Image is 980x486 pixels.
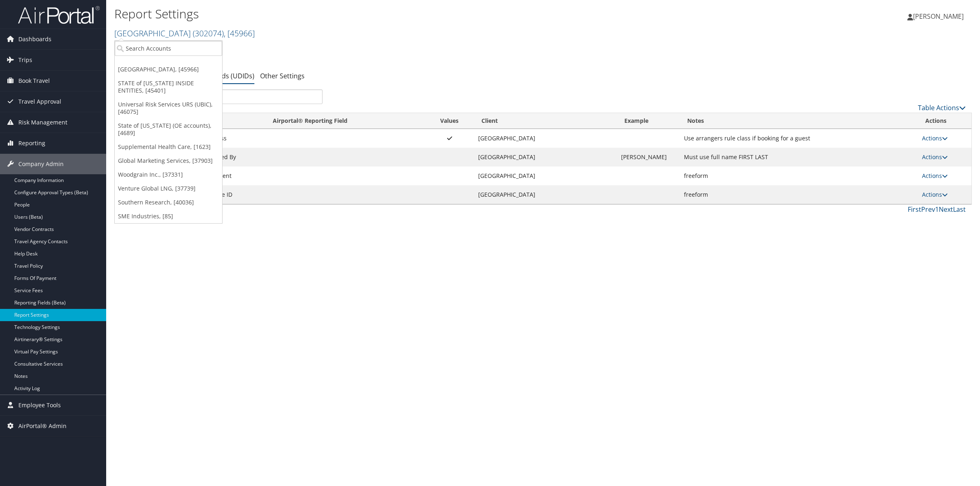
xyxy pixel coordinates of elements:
[115,209,222,223] a: SME Industries, [85]
[935,205,939,214] a: 1
[922,153,948,161] a: Actions
[474,113,617,129] th: Client
[224,28,255,39] span: , [ 45966 ]
[18,133,45,153] span: Reporting
[474,129,617,148] td: [GEOGRAPHIC_DATA]
[18,91,61,112] span: Travel Approval
[918,113,971,129] th: Actions
[193,28,224,39] span: ( 302074 )
[680,166,918,185] td: freeform
[922,134,948,142] a: Actions
[907,4,972,29] a: [PERSON_NAME]
[265,113,425,129] th: Airportal&reg; Reporting Field
[425,113,474,129] th: Values
[18,29,51,49] span: Dashboards
[918,103,966,112] a: Table Actions
[115,119,222,140] a: State of [US_STATE] (OE accounts), [4689]
[115,140,222,154] a: Supplemental Health Care, [1623]
[115,98,222,119] a: Universal Risk Services URS (UBIC), [46075]
[18,5,100,24] img: airportal-logo.png
[194,148,265,166] td: Requested By
[913,12,964,21] span: [PERSON_NAME]
[18,50,32,70] span: Trips
[115,76,222,98] a: STATE of [US_STATE] INSIDE ENTITIES, [45401]
[474,148,617,166] td: [GEOGRAPHIC_DATA]
[115,41,222,56] input: Search Accounts
[617,113,680,129] th: Example
[680,113,918,129] th: Notes
[18,416,67,436] span: AirPortal® Admin
[194,129,265,148] td: Rule Class
[115,182,222,195] a: Venture Global LNG, [37739]
[18,154,64,174] span: Company Admin
[18,71,50,91] span: Book Travel
[18,112,67,133] span: Risk Management
[194,113,265,129] th: Name
[115,154,222,168] a: Global Marketing Services, [37903]
[115,195,222,209] a: Southern Research, [40036]
[680,185,918,204] td: freeform
[114,5,686,22] h1: Report Settings
[922,191,948,198] a: Actions
[921,205,935,214] a: Prev
[953,205,966,214] a: Last
[922,172,948,180] a: Actions
[115,62,222,76] a: [GEOGRAPHIC_DATA], [45966]
[474,166,617,185] td: [GEOGRAPHIC_DATA]
[939,205,953,214] a: Next
[474,185,617,204] td: [GEOGRAPHIC_DATA]
[680,129,918,148] td: Use arrangers rule class if booking for a guest
[680,148,918,166] td: Must use full name FIRST LAST
[260,71,305,80] a: Other Settings
[18,395,61,415] span: Employee Tools
[114,28,255,39] a: [GEOGRAPHIC_DATA]
[194,185,265,204] td: Employee ID
[617,148,680,166] td: [PERSON_NAME]
[908,205,921,214] a: First
[194,166,265,185] td: Department
[115,168,222,182] a: Woodgrain Inc., [37331]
